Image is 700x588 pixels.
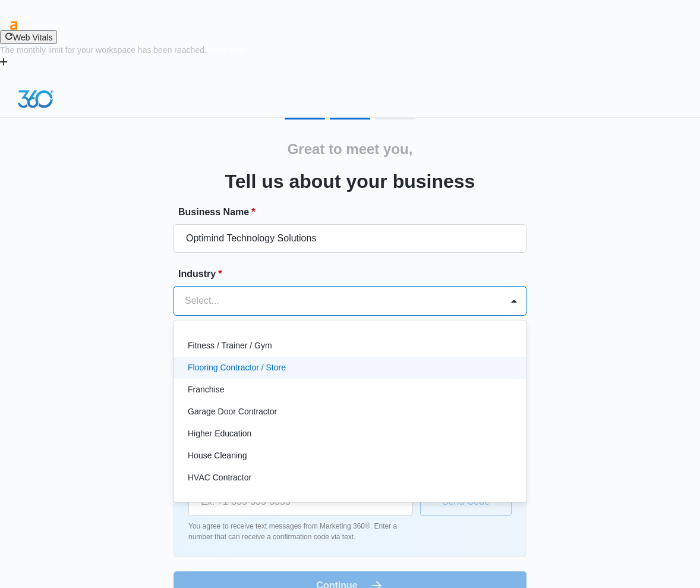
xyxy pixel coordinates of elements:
h2: Great to meet you, [288,139,413,160]
p: You agree to receive text messages from Marketing 360®. Enter a number that can receive a confirm... [188,521,413,542]
span: Web Vitals [13,33,52,42]
label: Business Name [178,205,531,219]
p: Fitness / Trainer / Gym [188,339,272,352]
label: Industry [178,267,531,281]
p: Franchise [188,383,224,396]
p: Garage Door Contractor [188,405,277,418]
p: House Cleaning [188,449,247,462]
a: How to fix [209,45,245,55]
p: HVAC Contractor [188,471,251,484]
input: e.g. Jane's Plumbing [174,224,526,253]
p: Flooring Contractor / Store [188,361,286,374]
h3: Tell us about your business [225,167,475,196]
p: Higher Education [188,427,251,440]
